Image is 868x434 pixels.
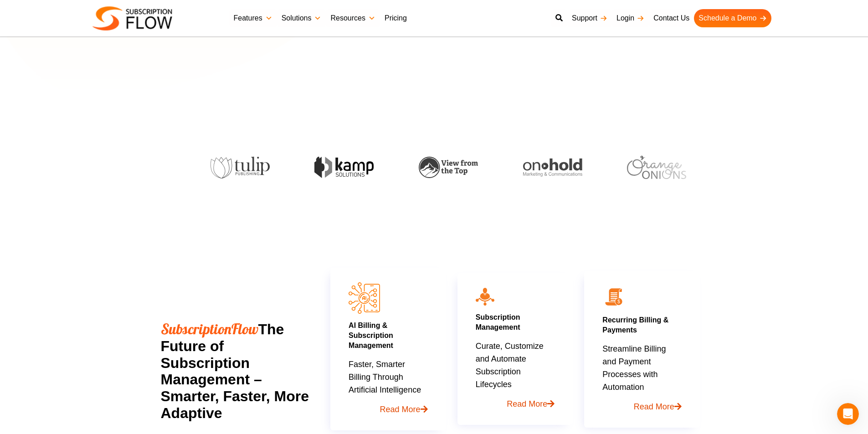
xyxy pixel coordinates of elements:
a: Recurring Billing & Payments [602,316,668,334]
img: view-from-the-top [418,157,478,178]
img: AI Billing & Subscription Managements [349,282,380,314]
a: Login [612,9,649,27]
p: Curate, Customize and Automate Subscription Lifecycles [476,340,555,410]
a: Subscription Management [476,313,520,331]
a: AI Billing & Subscription Management [349,322,393,349]
span: SubscriptionFlow [161,320,258,338]
img: icon10 [476,288,494,305]
a: Resources [326,9,380,27]
a: Features [229,9,277,27]
img: tulip-publishing [210,157,269,179]
a: Pricing [380,9,411,27]
a: Solutions [277,9,326,27]
a: Support [567,9,612,27]
img: onhold-marketing [522,158,581,177]
p: Faster, Smarter Billing Through Artificial Intelligence [349,358,427,416]
p: Streamline Billing and Payment Processes with Automation [602,342,681,413]
img: orange-onions [627,156,686,179]
img: kamp-solution [314,157,373,178]
a: Schedule a Demo [694,9,771,27]
img: Subscriptionflow [92,6,172,31]
a: Read More [349,396,427,416]
img: 02 [602,286,625,308]
iframe: Intercom live chat [837,403,859,425]
a: Read More [476,391,555,410]
a: Contact Us [649,9,694,27]
a: Read More [602,393,681,413]
h2: The Future of Subscription Management – Smarter, Faster, More Adaptive [161,321,313,422]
